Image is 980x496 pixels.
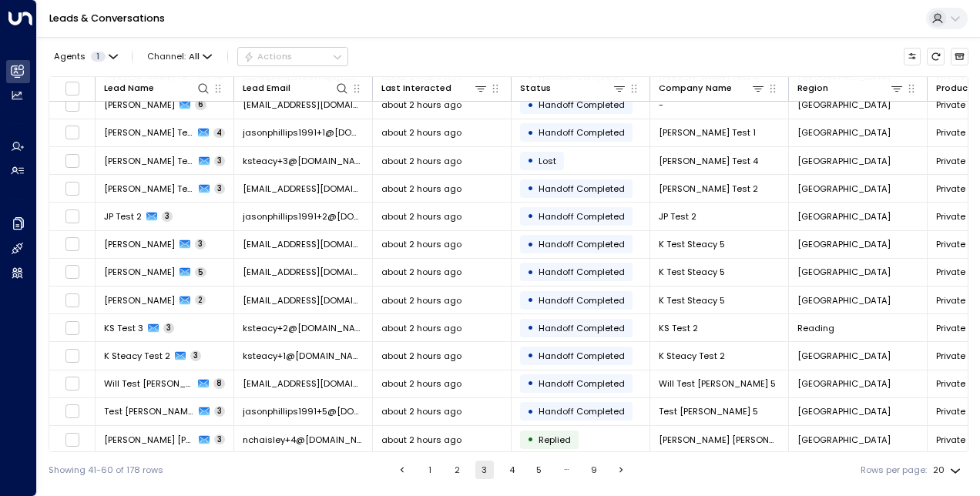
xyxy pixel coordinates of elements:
div: • [527,401,534,422]
span: Handoff Completed [539,126,625,139]
span: 3 [214,156,225,166]
div: • [527,150,534,171]
span: 3 [214,434,225,445]
span: Toggle select row [65,320,80,336]
div: • [527,290,534,310]
span: London [797,238,891,250]
span: Toggle select row [65,348,80,364]
span: Toggle select row [65,236,80,252]
button: Agents1 [49,48,122,65]
span: London [797,434,891,446]
span: London [797,210,891,223]
span: Toggle select row [65,125,80,140]
label: Rows per page: [861,464,927,477]
span: Toggle select row [65,97,80,112]
span: Handoff Completed [539,238,625,250]
button: Archived Leads [951,48,968,65]
button: page 3 [475,461,494,479]
span: K Steacy Test 2 [104,350,170,362]
span: Test Jason Phillips 5 [659,405,758,417]
span: 8 [213,378,225,389]
span: 3 [214,406,225,417]
span: ksteacy@hotmail.com [243,238,364,250]
span: Handoff Completed [539,350,625,362]
button: Go to previous page [393,461,411,479]
span: Handoff Completed [539,294,625,307]
span: Replied [539,434,571,446]
span: London [797,183,891,195]
div: Status [520,81,551,96]
span: KS Test 2 [659,322,698,334]
div: Lead Email [243,81,290,96]
div: Region [797,81,904,96]
button: Go to page 9 [585,461,603,479]
span: Toggle select all [65,81,80,96]
span: Toggle select row [65,264,80,280]
span: London [797,155,891,167]
span: Handoff Completed [539,99,625,111]
div: Lead Name [104,81,210,96]
span: 3 [195,239,206,250]
button: Actions [237,47,348,65]
span: 1 [91,52,106,62]
span: KS Test 3 [104,322,143,334]
button: Go to next page [612,461,631,479]
span: Handoff Completed [539,266,625,278]
span: K Steacy Test 2 [659,350,725,362]
span: Handoff Completed [539,405,625,417]
div: • [527,122,534,143]
div: Lead Name [104,81,154,96]
div: Status [520,81,626,96]
span: about 2 hours ago [381,350,461,362]
span: 6 [195,99,206,110]
div: 20 [933,461,964,480]
button: Go to page 4 [502,461,521,479]
div: • [527,234,534,255]
span: w.g.swain75+1@gmail.com [243,183,364,195]
span: JP Test 2 [659,210,696,223]
span: Toggle select row [65,432,80,447]
div: Last Interacted [381,81,488,96]
span: 3 [162,211,173,222]
span: Toggle select row [65,404,80,419]
span: Handoff Completed [539,322,625,334]
span: Agents [54,52,86,61]
span: K Test Steacy 5 [659,266,725,278]
span: All [189,52,200,62]
span: Jason P Test 1 [104,126,193,139]
span: Reading [797,322,834,334]
div: Actions [243,51,292,62]
span: about 2 hours ago [381,322,461,334]
span: ksteacy@hotmail.com [243,294,364,307]
span: 4 [213,128,225,139]
button: Go to page 5 [530,461,549,479]
span: London [797,350,891,362]
span: about 2 hours ago [381,294,461,307]
span: Handoff Completed [539,377,625,390]
div: Company Name [659,81,765,96]
span: Toggle select row [65,181,80,196]
span: about 2 hours ago [381,183,461,195]
td: - [650,92,789,119]
span: London [797,377,891,390]
span: Jason Phillips [104,99,175,111]
div: • [527,95,534,116]
div: • [527,206,534,226]
span: Toggle select row [65,209,80,224]
span: about 2 hours ago [381,155,461,167]
div: Product [936,81,972,96]
span: Keeva Steacy [104,266,175,278]
span: London [797,266,891,278]
span: jasonphillips1991@icloud.com [243,99,364,111]
div: Last Interacted [381,81,451,96]
span: London [797,294,891,307]
button: Customize [904,48,921,65]
span: Lost [539,155,556,167]
span: Toggle select row [65,293,80,308]
span: London [797,126,891,139]
span: Keeva Steacy [104,238,175,250]
span: London [797,99,891,111]
span: Refresh [927,48,945,65]
span: Handoff Completed [539,210,625,223]
span: Test Jason Phillips 5 [104,405,194,417]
